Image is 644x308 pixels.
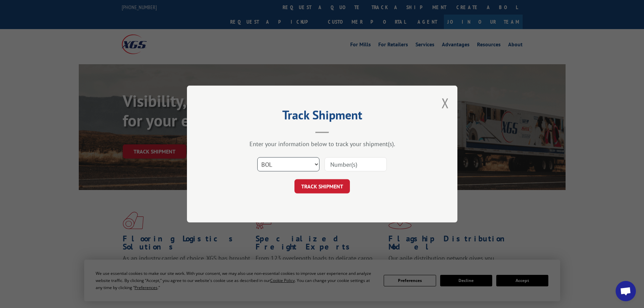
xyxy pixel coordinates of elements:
div: Enter your information below to track your shipment(s). [221,140,424,148]
input: Number(s) [325,157,387,171]
div: Open chat [616,281,636,301]
h2: Track Shipment [221,110,424,123]
button: Close modal [442,94,449,112]
button: TRACK SHIPMENT [294,179,350,193]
